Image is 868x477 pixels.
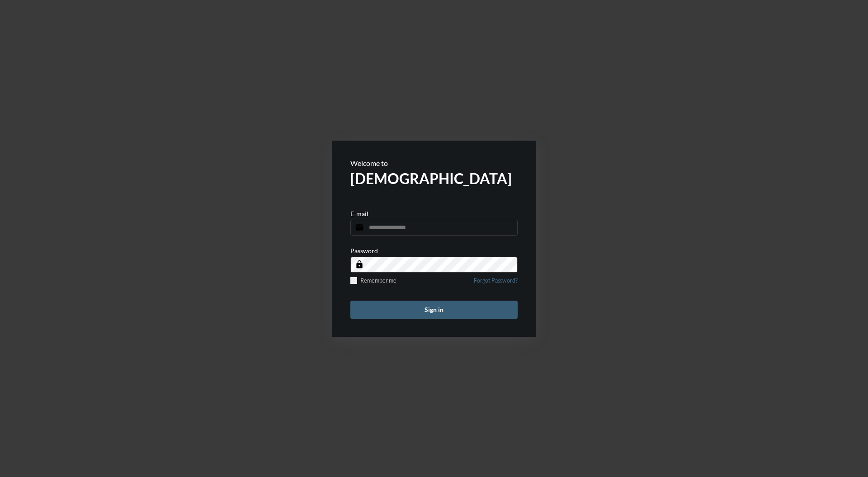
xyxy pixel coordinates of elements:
h2: [DEMOGRAPHIC_DATA] [350,170,518,187]
p: Welcome to [350,159,518,167]
a: Forgot Password? [474,277,518,289]
p: Password [350,247,378,255]
button: Sign in [350,301,518,319]
label: Remember me [350,277,396,284]
p: E-mail [350,210,368,217]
